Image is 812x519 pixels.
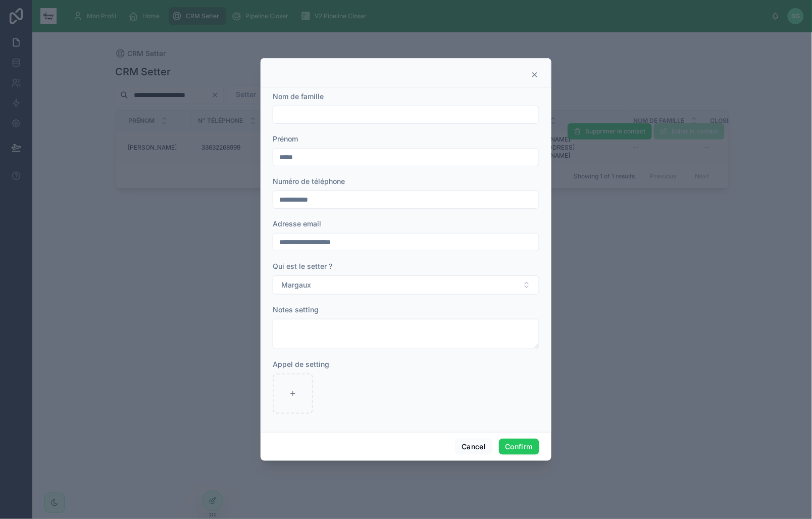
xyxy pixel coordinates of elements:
span: Adresse email [273,219,321,228]
span: Margaux [281,280,311,290]
button: Select Button [273,275,539,295]
span: Qui est le setter ? [273,262,332,270]
button: Cancel [455,439,492,455]
span: Appel de setting [273,360,329,368]
span: Notes setting [273,305,319,314]
span: Nom de famille [273,92,324,101]
span: Prénom [273,134,298,143]
button: Confirm [499,439,539,455]
span: Numéro de téléphone [273,177,345,185]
